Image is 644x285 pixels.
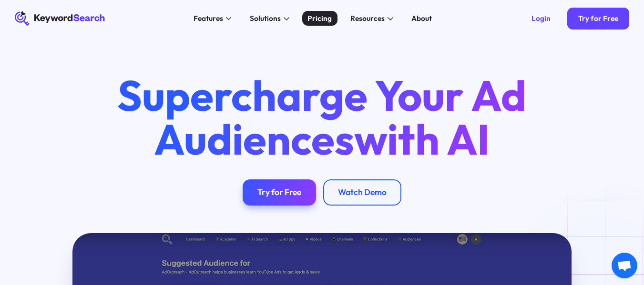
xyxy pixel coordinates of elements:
[520,8,562,30] a: Login
[302,11,337,26] a: Pricing
[194,13,223,24] div: Features
[350,13,385,24] div: Resources
[411,13,432,24] div: About
[578,14,618,23] div: Try for Free
[338,187,387,198] div: Watch Demo
[243,179,316,205] a: Try for Free
[532,14,551,23] div: Login
[250,13,281,24] div: Solutions
[257,187,301,198] div: Try for Free
[406,11,438,26] a: About
[567,8,630,30] a: Try for Free
[100,74,543,161] h1: Supercharge Your Ad Audiences
[307,13,332,24] div: Pricing
[612,253,637,278] div: Open chat
[354,112,490,166] span: with AI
